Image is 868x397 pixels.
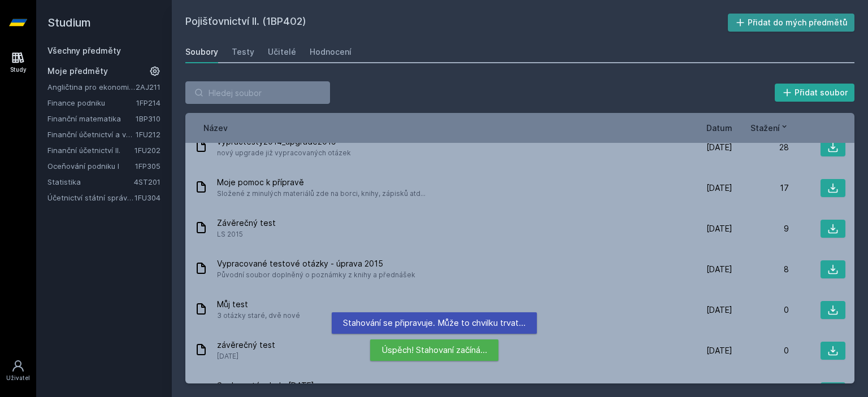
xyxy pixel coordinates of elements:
a: Oceňování podniku I [47,160,135,172]
div: Učitelé [268,46,296,58]
input: Hledej soubor [185,81,330,104]
span: [DATE] [217,351,275,362]
span: [DATE] [706,142,732,153]
a: 1FU212 [136,130,160,139]
div: 28 [732,142,789,153]
div: 9 [732,223,789,234]
span: [DATE] [706,345,732,356]
span: Složené z minulých materiálů zde na borci, knihy, zápisků atd... [217,188,426,199]
button: Přidat soubor [775,84,855,102]
span: Stažení [750,122,780,134]
span: [DATE] [706,223,732,234]
div: Stahování se připravuje. Může to chvilku trvat… [332,312,537,334]
a: Testy [232,41,254,63]
a: 1BP310 [136,114,160,123]
span: [DATE] [706,182,732,194]
a: Uživatel [2,354,34,388]
span: 3 otázky staré, dvě nové [217,310,300,321]
a: Finanční účetnictví II. [47,145,134,156]
div: Study [10,66,27,74]
div: Hodnocení [310,46,351,58]
a: 1FP305 [135,162,160,171]
div: 0 [732,304,789,316]
a: 2AJ211 [136,82,160,91]
span: Moje předměty [47,66,108,77]
a: Hodnocení [310,41,351,63]
span: LS 2015 [217,229,276,240]
a: Finance podniku [47,97,136,108]
button: Název [203,122,228,134]
div: Uživatel [6,374,30,382]
button: Stažení [750,122,789,134]
span: Závěrečný test [217,217,276,229]
a: 4ST201 [134,177,160,186]
button: Datum [706,122,732,134]
div: 17 [732,182,789,194]
a: 1FU304 [134,193,160,202]
a: 1FP214 [136,98,160,107]
span: Původní soubor doplněný o poznámky z knihy a přednášek [217,269,415,281]
span: [DATE] [706,264,732,275]
span: Soubor otázek do [DATE] [217,380,413,391]
a: Soubory [185,41,218,63]
h2: Pojišťovnictví II. (1BP402) [185,14,728,32]
a: 1FU202 [134,146,160,155]
span: nový upgrade již vypracovaných otázek [217,147,351,159]
span: [DATE] [706,304,732,316]
div: Soubory [185,46,218,58]
span: Moje pomoc k přípravě [217,177,426,188]
a: Finanční účetnictví a výkaznictví podle Mezinárodních standardů účetního výkaznictví (IFRS) [47,129,136,140]
span: Můj test [217,299,300,310]
button: Přidat do mých předmětů [728,14,855,32]
span: závěrečný test [217,339,275,351]
div: 0 [732,345,789,356]
div: Úspěch! Stahovaní začíná… [370,339,498,361]
div: 8 [732,264,789,275]
a: Účetnictví státní správy a samosprávy [47,192,134,203]
a: Učitelé [268,41,296,63]
div: Testy [232,46,254,58]
a: Statistika [47,176,134,187]
span: Vypracované testové otázky - úprava 2015 [217,258,415,269]
a: Finanční matematika [47,113,136,124]
a: Study [2,45,34,80]
a: Angličtina pro ekonomická studia 1 (B2/C1) [47,81,136,93]
a: Všechny předměty [47,46,121,55]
